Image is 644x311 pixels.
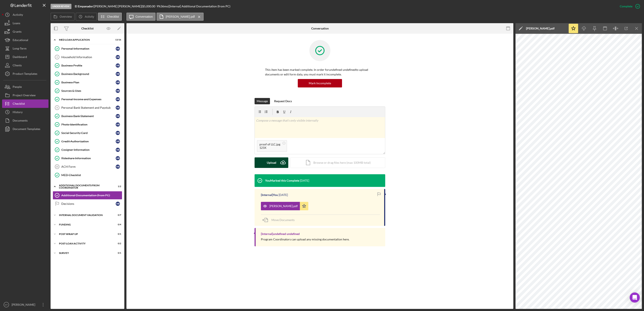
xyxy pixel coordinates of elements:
div: Activity [13,11,23,20]
div: proof of LLC.jpg [259,143,280,146]
a: Business Bank StatementHR [53,112,122,120]
a: Personal Income and ExpensesHR [53,95,122,103]
a: 2Household InformationHR [53,53,122,61]
div: H R [116,139,120,143]
a: DecisionsHR [53,200,122,208]
a: Social Security CardHR [53,129,122,137]
button: Request Docs [272,98,294,104]
div: Sources & Uses [61,89,116,92]
div: [PERSON_NAME].pdf [526,27,555,30]
div: Social Security Card [61,131,116,135]
button: Documents [2,116,48,125]
div: Personal Information [61,47,116,50]
div: Household Information [61,55,116,59]
div: H R [116,156,120,160]
div: Decisions [61,202,116,205]
label: Checklist [107,15,119,18]
a: Personal InformationHR [53,44,122,53]
a: Cosigner InformationHR [53,146,122,154]
button: Checklist [98,13,122,21]
div: You Marked this Complete [265,179,299,182]
div: H R [116,47,120,51]
button: [PERSON_NAME].pdf [261,202,308,210]
div: MED Loan Application [59,39,111,41]
div: Additional Documents from Coordinator [59,184,111,189]
a: Document Templates [2,125,48,133]
button: MT[PERSON_NAME] [2,300,48,309]
button: Message [255,98,270,104]
div: H R [116,72,120,76]
div: Under Review [51,4,71,9]
button: Project Overview [2,91,48,99]
div: Survey [59,252,111,254]
button: Dashboard [2,53,48,61]
div: [Internal] You [261,193,278,197]
div: Request Docs [274,98,292,104]
div: Personal Bank Statement and Paystub [61,106,116,109]
a: Business BackgroundHR [53,70,122,78]
button: Move Documents [261,215,299,225]
div: Program Coordinators can upload any missing documentation here. [261,238,349,241]
div: Project Overview [13,91,36,101]
a: People [2,83,48,91]
div: Business Background [61,72,116,76]
div: Funding [59,223,111,226]
p: This item has been marked complete. In order for undefined undefined to upload documents or edit ... [265,67,375,77]
button: Loans [2,19,48,27]
div: H R [116,80,120,84]
div: H R [116,202,120,206]
div: H R [116,148,120,152]
div: Message [257,98,268,104]
a: Business ProfileHR [53,61,122,70]
button: Grants [2,27,48,36]
div: [PERSON_NAME] [PERSON_NAME] | [94,5,142,8]
a: Long-Term [2,44,48,53]
button: Activity [76,13,97,21]
div: Open Intercom Messenger [630,292,640,303]
div: | [75,5,94,8]
div: 0 / 1 [114,252,121,254]
div: 0 / 1 [114,233,121,235]
div: H R [116,131,120,135]
div: Product Templates [13,70,37,79]
div: Educational [13,36,28,45]
div: [Internal] undefined undefined [261,232,300,236]
div: Documents [13,116,28,126]
div: H R [116,63,120,68]
div: 0 / 4 [114,223,121,226]
button: Product Templates [2,70,48,78]
tspan: 2 [56,56,58,58]
div: Checklist [13,99,25,109]
div: H R [116,106,120,110]
a: Additional Documentation (from PC) [53,191,122,200]
b: El Empanador [75,4,93,8]
button: Checklist [2,99,48,108]
div: Checklist [81,27,94,30]
div: 9 % [157,5,161,8]
a: MED Checklist [53,171,122,179]
div: Internal Document Validation [59,214,111,216]
div: People [13,83,22,92]
div: MED Checklist [61,173,122,177]
div: | [Internal] Additional Documentation (from PC) [168,5,230,8]
button: Activity [2,11,48,19]
div: Photo Identification [61,123,116,126]
a: Rideshare InformationHR [53,154,122,162]
button: Complete [616,2,642,11]
a: Sources & UsesHR [53,87,122,95]
button: [PERSON_NAME].pdf [157,13,204,21]
div: Mark Incomplete [309,79,331,87]
div: Credit Authorization [61,140,116,143]
div: Cosigner Information [61,148,116,151]
time: 2025-05-28 16:33 [300,179,309,182]
div: H R [116,97,120,101]
div: Personal Income and Expenses [61,98,116,101]
div: H R [116,55,120,59]
div: H R [116,89,120,93]
div: History [13,108,23,117]
button: Upload [255,157,288,168]
button: History [2,108,48,116]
